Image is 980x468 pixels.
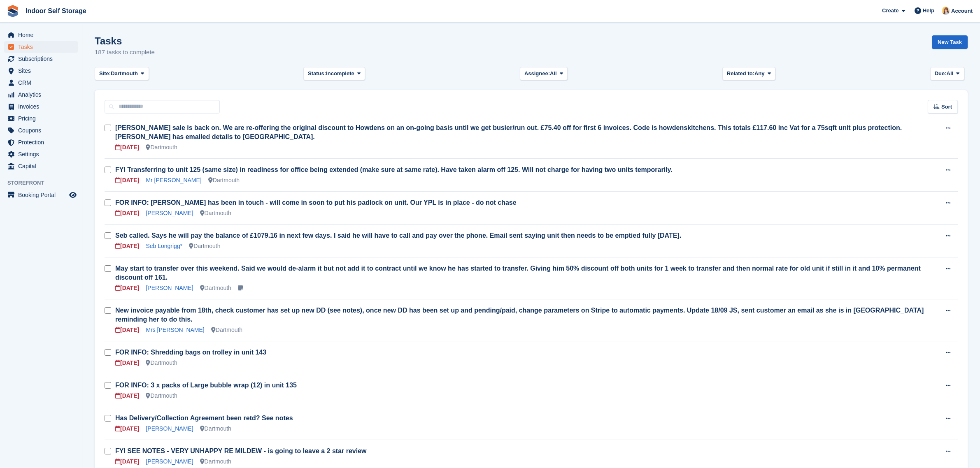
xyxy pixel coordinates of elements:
div: Dartmouth [146,392,177,400]
a: [PERSON_NAME] sale is back on. We are re-offering the original discount to Howdens on an on-going... [115,124,902,140]
h1: Tasks [95,35,155,46]
button: Due: All [930,67,964,81]
a: menu [4,65,78,76]
span: Create [882,7,899,15]
button: Status: Incomplete [303,67,365,81]
div: Dartmouth [146,359,177,367]
div: [DATE] [115,284,139,292]
span: All [947,70,954,78]
span: Coupons [18,125,68,136]
a: [PERSON_NAME] [146,458,193,465]
a: menu [4,137,78,148]
span: Storefront [7,179,82,187]
a: New Task [932,35,968,49]
span: Capital [18,160,68,172]
span: All [550,70,557,78]
span: Home [18,29,68,41]
span: Settings [18,148,68,160]
a: menu [4,77,78,88]
a: menu [4,113,78,124]
button: Site: Dartmouth [95,67,149,81]
a: Seb Longrigg* [146,243,182,249]
div: [DATE] [115,176,139,185]
a: Seb called. Says he will pay the balance of £1079.16 in next few days. I said he will have to cal... [115,232,681,239]
div: Dartmouth [211,326,242,334]
span: Pricing [18,113,68,124]
div: [DATE] [115,209,139,218]
a: menu [4,89,78,100]
div: Dartmouth [200,457,231,466]
span: Sites [18,65,68,76]
a: Indoor Self Storage [22,4,90,18]
a: menu [4,41,78,53]
button: Related to: Any [722,67,775,81]
div: [DATE] [115,392,139,400]
span: Related to: [727,70,754,78]
img: Joanne Smith [942,7,950,15]
a: Has Delivery/Collection Agreement been retd? See notes [115,415,293,422]
a: FYI SEE NOTES - VERY UNHAPPY RE MILDEW - is going to leave a 2 star review [115,447,367,454]
span: Tasks [18,41,68,53]
a: menu [4,125,78,136]
a: [PERSON_NAME] [146,210,193,216]
a: menu [4,148,78,160]
a: FOR INFO: [PERSON_NAME] has been in touch - will come in soon to put his padlock on unit. Our YPL... [115,199,517,206]
span: Invoices [18,101,68,112]
div: [DATE] [115,457,139,466]
span: Incomplete [326,70,354,78]
div: [DATE] [115,326,139,334]
img: stora-icon-8386f47178a22dfd0bd8f6a31ec36ba5ce8667c1dd55bd0f319d3a0aa187defe.svg [7,5,19,17]
a: [PERSON_NAME] [146,425,193,432]
a: FYI Transferring to unit 125 (same size) in readiness for office being extended (make sure at sam... [115,166,673,173]
a: Mrs [PERSON_NAME] [146,327,204,333]
span: Dartmouth [111,70,138,78]
a: menu [4,29,78,41]
div: Dartmouth [146,143,177,152]
span: Booking Portal [18,189,68,201]
a: May start to transfer over this weekend. Said we would de-alarm it but not add it to contract unt... [115,265,921,281]
button: Assignee: All [520,67,568,81]
span: Sort [941,103,952,111]
span: Help [923,7,934,15]
a: New invoice payable from 18th, check customer has set up new DD (see notes), once new DD has been... [115,307,924,323]
span: Due: [935,70,947,78]
span: Any [754,70,765,78]
span: Assignee: [524,70,550,78]
span: Protection [18,137,68,148]
span: Status: [308,70,326,78]
div: Dartmouth [200,209,231,218]
div: Dartmouth [200,284,231,292]
div: [DATE] [115,242,139,250]
span: Subscriptions [18,53,68,65]
div: Dartmouth [208,176,240,185]
div: [DATE] [115,143,139,152]
span: Site: [99,70,111,78]
a: Mr [PERSON_NAME] [146,177,201,183]
a: FOR INFO: 3 x packs of Large bubble wrap (12) in unit 135 [115,382,297,389]
a: [PERSON_NAME] [146,285,193,291]
span: CRM [18,77,68,88]
a: FOR INFO: Shredding bags on trolley in unit 143 [115,349,266,356]
a: menu [4,160,78,172]
a: menu [4,53,78,65]
div: Dartmouth [200,424,231,433]
a: menu [4,189,78,201]
a: Preview store [68,190,78,200]
p: 187 tasks to complete [95,48,155,57]
div: [DATE] [115,359,139,367]
div: [DATE] [115,424,139,433]
a: menu [4,101,78,112]
span: Account [951,7,973,15]
span: Analytics [18,89,68,100]
div: Dartmouth [189,242,220,250]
